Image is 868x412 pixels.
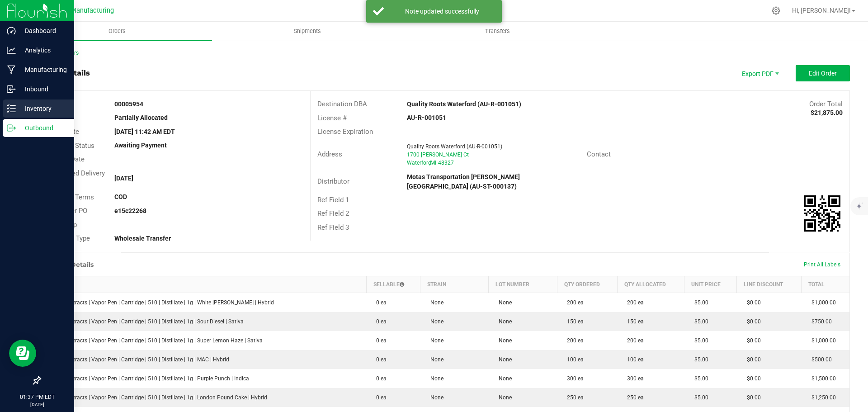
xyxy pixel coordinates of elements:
[494,299,512,306] span: None
[9,340,36,367] iframe: Resource center
[46,299,274,306] span: Mitten Extracts | Vapor Pen | Cartridge | 510 | Distillate | 1g | White [PERSON_NAME] | Hybrid
[407,114,446,121] strong: AU-R-001051
[690,356,708,363] span: $5.00
[317,177,349,185] span: Distributor
[46,375,249,382] span: Mitten Extracts | Vapor Pen | Cartridge | 510 | Distillate | 1g | Purple Punch | Indica
[114,142,167,149] strong: Awaiting Payment
[617,276,684,293] th: Qty Allocated
[407,152,469,158] span: 1700 [PERSON_NAME] Ct
[46,337,263,344] span: Mitten Extracts | Vapor Pen | Cartridge | 510 | Distillate | 1g | Super Lemon Haze | Sativa
[114,128,175,135] strong: [DATE] 11:42 AM EDT
[407,173,520,190] strong: Motas Transportation [PERSON_NAME][GEOGRAPHIC_DATA] (AU-ST-000137)
[16,123,70,133] p: Outbound
[623,299,644,306] span: 200 ea
[16,103,70,114] p: Inventory
[46,394,267,401] span: Mitten Extracts | Vapor Pen | Cartridge | 510 | Distillate | 1g | London Pound Cake | Hybrid
[494,356,512,363] span: None
[429,160,430,166] span: ,
[802,276,849,293] th: Total
[494,394,512,401] span: None
[426,394,443,401] span: None
[372,337,387,344] span: 0 ea
[22,22,212,41] a: Orders
[317,209,349,218] span: Ref Field 2
[796,65,850,81] button: Edit Order
[317,100,367,108] span: Destination DBA
[114,114,168,121] strong: Partially Allocated
[426,356,443,363] span: None
[804,195,840,232] qrcode: 00005954
[809,70,837,77] span: Edit Order
[96,27,138,35] span: Orders
[807,299,836,306] span: $1,000.00
[562,375,584,382] span: 300 ea
[438,160,454,166] span: 48327
[16,25,70,36] p: Dashboard
[46,318,244,325] span: Mitten Extracts | Vapor Pen | Cartridge | 510 | Distillate | 1g | Sour Diesel | Sativa
[212,22,402,41] a: Shipments
[402,22,593,41] a: Transfers
[389,7,495,16] div: Note updated successfully
[807,375,836,382] span: $1,500.00
[562,318,584,325] span: 150 ea
[317,223,349,232] span: Ref Field 3
[690,318,708,325] span: $5.00
[623,337,644,344] span: 200 ea
[562,337,584,344] span: 200 ea
[562,299,584,306] span: 200 ea
[562,394,584,401] span: 250 ea
[562,356,584,363] span: 100 ea
[684,276,737,293] th: Unit Price
[114,100,143,108] strong: 00005954
[372,394,387,401] span: 0 ea
[811,109,843,116] strong: $21,875.00
[407,160,431,166] span: Waterford
[41,276,367,293] th: Item
[7,65,16,74] inline-svg: Manufacturing
[732,65,787,81] span: Export PDF
[426,299,443,306] span: None
[742,299,761,306] span: $0.00
[7,123,16,133] inline-svg: Outbound
[807,356,832,363] span: $500.00
[46,356,229,363] span: Mitten Extracts | Vapor Pen | Cartridge | 510 | Distillate | 1g | MAC | Hybrid
[7,85,16,94] inline-svg: Inbound
[317,150,342,158] span: Address
[690,299,708,306] span: $5.00
[494,337,512,344] span: None
[4,401,70,408] p: [DATE]
[804,261,840,268] span: Print All Labels
[809,100,843,108] span: Order Total
[742,356,761,363] span: $0.00
[114,193,127,200] strong: COD
[770,6,782,15] div: Manage settings
[372,299,387,306] span: 0 ea
[114,207,146,214] strong: e15c22268
[372,356,387,363] span: 0 ea
[623,375,644,382] span: 300 ea
[623,356,644,363] span: 100 ea
[737,276,802,293] th: Line Discount
[807,318,832,325] span: $750.00
[690,394,708,401] span: $5.00
[804,195,840,232] img: Scan me!
[426,337,443,344] span: None
[623,318,644,325] span: 150 ea
[114,175,133,182] strong: [DATE]
[426,318,443,325] span: None
[587,150,611,158] span: Contact
[807,337,836,344] span: $1,000.00
[742,394,761,401] span: $0.00
[494,318,512,325] span: None
[407,100,521,108] strong: Quality Roots Waterford (AU-R-001051)
[7,104,16,113] inline-svg: Inventory
[372,318,387,325] span: 0 ea
[7,46,16,55] inline-svg: Analytics
[7,26,16,35] inline-svg: Dashboard
[426,375,443,382] span: None
[557,276,617,293] th: Qty Ordered
[494,375,512,382] span: None
[420,276,489,293] th: Strain
[742,375,761,382] span: $0.00
[317,128,373,136] span: License Expiration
